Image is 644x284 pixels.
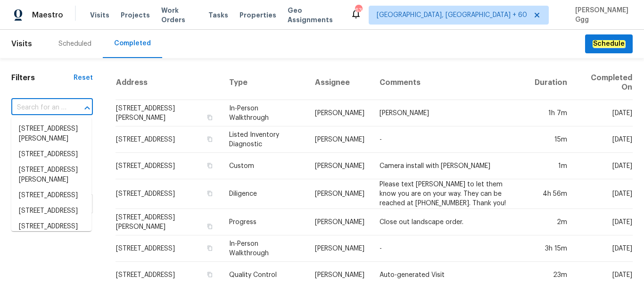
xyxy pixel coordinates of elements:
[372,209,527,235] td: Close out landscape order.
[527,209,575,235] td: 2m
[208,12,228,18] span: Tasks
[307,209,372,235] td: [PERSON_NAME]
[32,10,63,20] span: Maestro
[11,121,91,147] li: [STREET_ADDRESS][PERSON_NAME]
[206,270,214,279] button: Copy Address
[11,33,32,54] span: Visits
[307,179,372,209] td: [PERSON_NAME]
[222,100,307,126] td: In-Person Walkthrough
[11,188,91,203] li: [STREET_ADDRESS]
[575,209,633,235] td: [DATE]
[527,66,575,100] th: Duration
[307,100,372,126] td: [PERSON_NAME]
[222,126,307,153] td: Listed Inventory Diagnostic
[206,189,214,198] button: Copy Address
[11,162,91,188] li: [STREET_ADDRESS][PERSON_NAME]
[58,39,91,49] div: Scheduled
[222,179,307,209] td: Diligence
[116,153,222,179] td: [STREET_ADDRESS]
[527,153,575,179] td: 1m
[206,161,214,170] button: Copy Address
[90,10,109,20] span: Visits
[239,10,276,20] span: Properties
[116,100,222,126] td: [STREET_ADDRESS][PERSON_NAME]
[307,235,372,262] td: [PERSON_NAME]
[372,126,527,153] td: -
[11,100,66,115] input: Search for an address...
[116,66,222,100] th: Address
[527,235,575,262] td: 3h 15m
[288,6,339,25] span: Geo Assignments
[11,73,74,83] h1: Filters
[377,10,527,20] span: [GEOGRAPHIC_DATA], [GEOGRAPHIC_DATA] + 60
[206,113,214,122] button: Copy Address
[11,219,91,234] li: [STREET_ADDRESS]
[116,209,222,235] td: [STREET_ADDRESS][PERSON_NAME]
[575,153,633,179] td: [DATE]
[11,203,91,219] li: [STREET_ADDRESS]
[307,126,372,153] td: [PERSON_NAME]
[11,147,91,162] li: [STREET_ADDRESS]
[222,209,307,235] td: Progress
[372,100,527,126] td: [PERSON_NAME]
[575,235,633,262] td: [DATE]
[527,179,575,209] td: 4h 56m
[307,66,372,100] th: Assignee
[575,126,633,153] td: [DATE]
[355,6,362,15] div: 630
[114,39,151,48] div: Completed
[222,66,307,100] th: Type
[372,153,527,179] td: Camera install with [PERSON_NAME]
[116,126,222,153] td: [STREET_ADDRESS]
[372,66,527,100] th: Comments
[161,6,197,25] span: Work Orders
[372,179,527,209] td: Please text [PERSON_NAME] to let them know you are on your way. They can be reached at [PHONE_NUM...
[575,179,633,209] td: [DATE]
[307,153,372,179] td: [PERSON_NAME]
[575,100,633,126] td: [DATE]
[527,100,575,126] td: 1h 7m
[81,101,94,115] button: Close
[206,244,214,252] button: Copy Address
[222,153,307,179] td: Custom
[116,235,222,262] td: [STREET_ADDRESS]
[74,73,93,83] div: Reset
[206,222,214,231] button: Copy Address
[585,34,633,54] button: Schedule
[571,6,630,25] span: [PERSON_NAME] Ggg
[206,135,214,143] button: Copy Address
[116,179,222,209] td: [STREET_ADDRESS]
[575,66,633,100] th: Completed On
[121,10,150,20] span: Projects
[222,235,307,262] td: In-Person Walkthrough
[527,126,575,153] td: 15m
[372,235,527,262] td: -
[593,40,625,48] em: Schedule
